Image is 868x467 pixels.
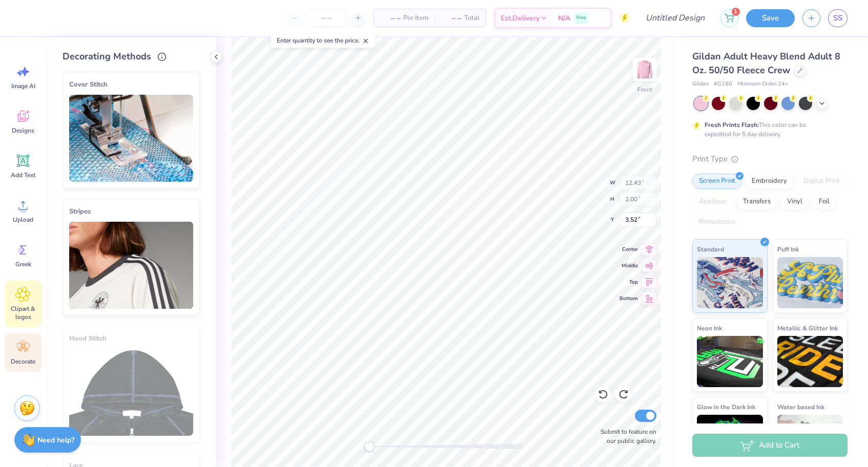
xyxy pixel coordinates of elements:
[692,215,742,230] div: Rhinestones
[777,415,843,466] img: Water based Ink
[6,305,40,321] span: Clipart & logos
[619,245,638,253] span: Center
[619,278,638,286] span: Top
[745,174,794,189] div: Embroidery
[15,260,31,268] span: Greek
[705,120,831,139] div: This color can be expedited for 5 day delivery.
[11,171,35,179] span: Add Text
[69,78,193,91] div: Cover Stitch
[780,194,809,209] div: Vinyl
[576,14,586,22] span: Free
[777,257,843,308] img: Puff Ink
[777,336,843,387] img: Metallic & Glitter Ink
[705,121,759,129] strong: Fresh Prints Flash:
[501,13,540,24] span: Est. Delivery
[797,174,846,189] div: Digital Print
[692,80,709,89] span: Gildan
[697,323,722,333] span: Neon Ink
[720,9,738,27] button: 1
[558,13,570,24] span: N/A
[692,194,733,209] div: Applique
[464,13,480,24] span: Total
[12,126,34,135] span: Designs
[63,50,200,63] div: Decorating Methods
[271,33,375,48] div: Enter quantity to see the price.
[306,9,346,27] input: – –
[364,441,375,452] div: Accessibility label
[697,401,755,412] span: Glow in the Dark Ink
[69,95,193,182] img: Cover Stitch
[403,13,428,24] span: Per Item
[697,244,724,254] span: Standard
[828,9,848,27] a: SS
[777,244,799,254] span: Puff Ink
[812,194,836,209] div: Foil
[736,194,777,209] div: Transfers
[746,9,795,27] button: Save
[692,174,742,189] div: Screen Print
[732,8,740,16] span: 1
[595,427,656,445] label: Submit to feature on our public gallery.
[69,222,193,309] img: Stripes
[692,153,848,165] div: Print Type
[692,50,840,76] span: Gildan Adult Heavy Blend Adult 8 Oz. 50/50 Fleece Crew
[637,8,713,28] input: Untitled Design
[737,80,789,89] span: Minimum Order: 24 +
[833,12,842,24] span: SS
[697,336,763,387] img: Neon Ink
[11,82,35,90] span: Image AI
[11,357,35,366] span: Decorate
[380,13,400,24] span: – –
[777,323,838,333] span: Metallic & Glitter Ink
[634,59,655,80] img: Front
[619,294,638,303] span: Bottom
[441,13,461,24] span: – –
[13,216,33,224] span: Upload
[697,415,763,466] img: Glow in the Dark Ink
[697,257,763,308] img: Standard
[619,262,638,270] span: Middle
[37,435,74,445] strong: Need help?
[69,205,193,218] div: Stripes
[714,80,732,89] span: # G180
[777,401,824,412] span: Water based Ink
[637,85,652,94] div: Front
